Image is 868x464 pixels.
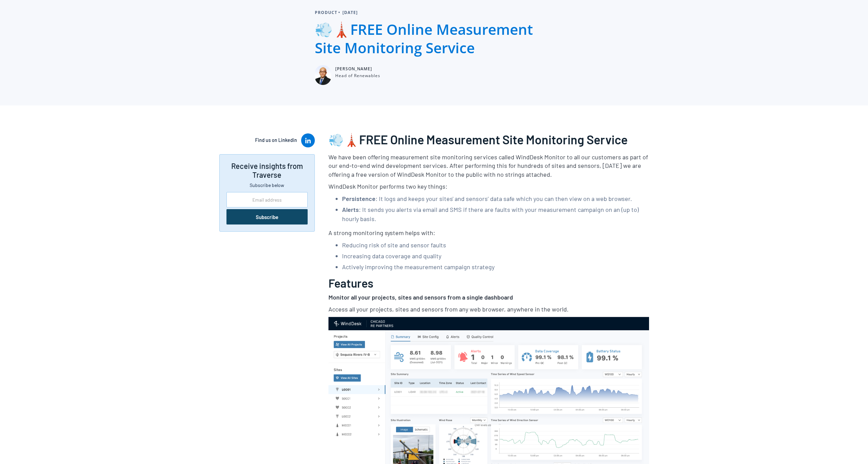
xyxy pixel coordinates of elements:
strong: Alerts [342,206,359,213]
strong: Persistence [342,195,376,202]
li: Actively improving the measurement campaign strategy [342,262,649,272]
li: Reducing risk of site and sensor faults [342,241,649,250]
div: Receive insights from Traverse [226,161,308,179]
p: WindDesk Monitor performs two key things: [328,182,649,191]
input: Email address [226,192,308,207]
h2: 💨🗼FREE Online Measurement Site Monitoring Service [315,20,554,57]
p: We have been offering measurement site monitoring services called WindDesk Monitor to all our cus... [328,153,649,179]
form: Side Newsletter [226,192,308,224]
div: [DATE] [342,9,359,16]
div: • [338,9,342,16]
div: [PERSON_NAME] [335,65,380,73]
div: Head of Renewables [335,73,380,79]
li: : It logs and keeps your sites' and sensors’ data safe which you can then view on a web browser. [342,194,649,203]
h3: 💨🗼️FREE Online Measurement Site Monitoring Service [328,133,649,146]
h4: Features [328,277,649,289]
li: ‍ : It sends you alerts via email and SMS if there are faults with your measurement campaign on a... [342,205,649,223]
li: Increasing data coverage and quality [342,251,649,261]
a: [PERSON_NAME]Head of Renewables [315,65,382,85]
div: Find us on Linkedin [255,137,297,144]
p: Access all your projects, sites and sensors from any web browser, anywhere in the world. [328,305,649,314]
p: A strong monitoring system helps with: [328,229,649,237]
strong: Monitor all your projects, sites and sensors from a single dashboard [328,293,513,301]
div: Subscribe below [226,182,308,189]
input: Subscribe [226,209,308,224]
div: Product [315,9,338,16]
